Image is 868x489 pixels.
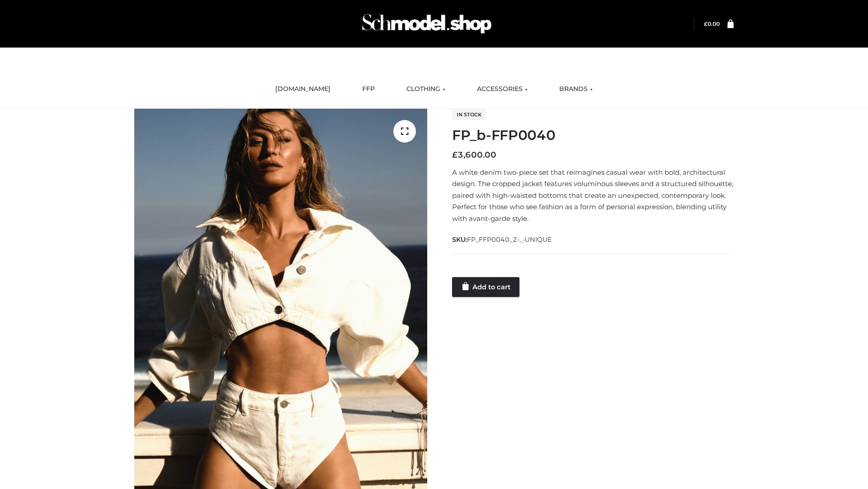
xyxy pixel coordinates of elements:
a: [DOMAIN_NAME] [269,79,337,99]
span: FP_FFP0040_2-_-UNIQUE [467,235,552,244]
bdi: 3,600.00 [452,150,496,160]
span: £ [704,20,708,27]
img: Schmodel Admin 964 [359,6,495,42]
span: £ [452,150,458,160]
a: BRANDS [552,79,599,99]
a: ACCESSORIES [470,79,534,99]
span: SKU: [452,234,553,245]
h1: FP_b-FFP0040 [452,127,734,144]
a: FFP [355,79,382,99]
bdi: 0.00 [704,20,720,27]
span: In stock [452,109,486,120]
a: £0.00 [704,20,720,27]
p: A white denim two-piece set that reimagines casual wear with bold, architectural design. The crop... [452,167,734,225]
a: Add to cart [452,277,519,297]
a: CLOTHING [400,79,452,99]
